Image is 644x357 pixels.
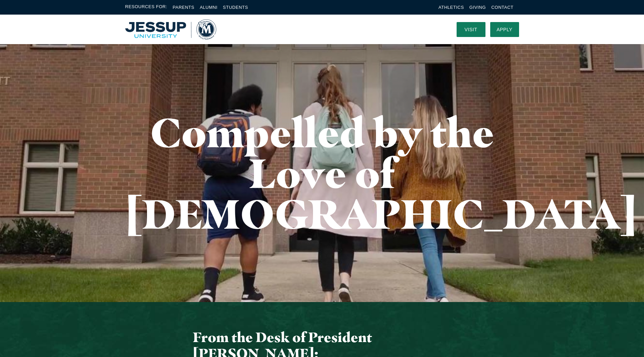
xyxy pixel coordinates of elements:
[200,5,217,10] a: Alumni
[125,19,216,40] img: Multnomah University Logo
[125,112,519,234] h1: Compelled by the Love of [DEMOGRAPHIC_DATA]
[490,22,519,37] a: Apply
[223,5,248,10] a: Students
[125,3,167,11] span: Resources For:
[470,5,486,10] a: Giving
[125,19,216,40] a: Home
[439,5,464,10] a: Athletics
[491,5,513,10] a: Contact
[173,5,195,10] a: Parents
[457,22,485,37] a: Visit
